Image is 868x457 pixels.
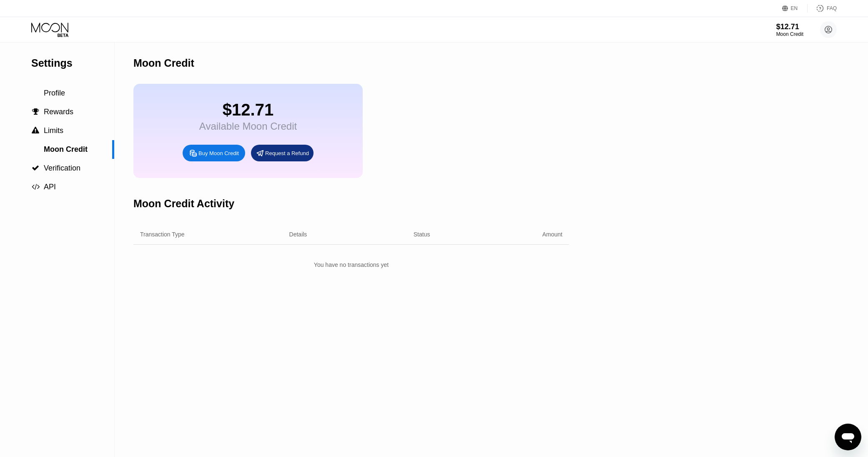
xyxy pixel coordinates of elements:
[414,231,430,238] div: Status
[32,164,39,172] span: 
[835,424,861,450] iframe: Кнопка для запуску вікна повідомлень
[199,121,297,132] div: Available Moon Credit
[183,145,245,161] div: Buy Moon Credit
[32,127,39,134] span: 
[251,145,314,161] div: Request a Refund
[133,57,194,69] div: Moon Credit
[776,31,803,37] div: Moon Credit
[776,23,803,31] div: $12.71
[199,100,297,119] div: $12.71
[542,231,562,238] div: Amount
[44,126,63,135] span: Limits
[31,57,114,69] div: Settings
[32,183,40,191] span: 
[44,108,73,116] span: Rewards
[31,108,40,116] div: 
[198,150,239,157] div: Buy Moon Credit
[140,231,185,238] div: Transaction Type
[31,164,40,172] div: 
[44,89,65,97] span: Profile
[133,198,234,210] div: Moon Credit Activity
[289,231,307,238] div: Details
[44,164,80,172] span: Verification
[44,183,56,191] span: API
[791,5,798,11] div: EN
[808,4,837,13] div: FAQ
[133,257,569,272] div: You have no transactions yet
[776,23,803,37] div: $12.71Moon Credit
[265,150,309,157] div: Request a Refund
[827,5,837,11] div: FAQ
[32,108,39,116] span: 
[31,127,40,134] div: 
[782,4,808,13] div: EN
[44,145,88,153] span: Moon Credit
